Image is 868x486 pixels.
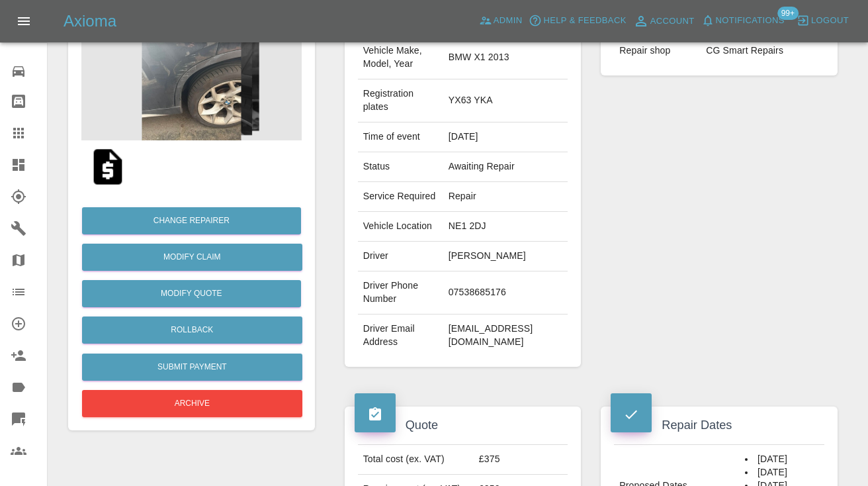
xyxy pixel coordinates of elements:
span: Help & Feedback [543,13,626,28]
h5: Axioma [64,11,116,32]
td: Service Required [358,182,443,212]
span: Admin [494,13,523,28]
td: CG Smart Repairs [701,36,824,66]
h4: Quote [355,416,572,434]
td: Repair [443,182,568,212]
td: Status [358,152,443,182]
td: £375 [474,445,568,475]
td: Driver [358,242,443,271]
td: BMW X1 2013 [443,36,568,79]
td: [DATE] [443,122,568,152]
li: [DATE] [745,453,819,466]
button: Change Repairer [82,207,301,234]
a: Modify Claim [82,244,302,271]
img: qt_1RutH1A4aDea5wMj9N72vGaF [87,146,129,188]
span: 99+ [777,7,799,20]
button: Open drawer [8,5,40,37]
a: Admin [476,11,526,31]
button: Notifications [698,11,788,31]
td: Vehicle Make, Model, Year [358,36,443,79]
td: Registration plates [358,79,443,122]
td: Driver Email Address [358,315,443,357]
td: YX63 YKA [443,79,568,122]
img: 9640775d-62d8-48d3-b7fb-680b4aff72da [81,8,302,140]
span: Logout [811,13,849,28]
button: Rollback [82,316,302,344]
td: Vehicle Location [358,212,443,242]
td: Awaiting Repair [443,152,568,182]
td: Repair shop [614,36,701,66]
td: [PERSON_NAME] [443,242,568,271]
span: Account [650,14,695,29]
td: Driver Phone Number [358,271,443,315]
button: Logout [793,11,852,31]
td: [EMAIL_ADDRESS][DOMAIN_NAME] [443,315,568,357]
span: Notifications [716,13,785,28]
a: Account [630,11,698,32]
li: [DATE] [745,466,819,479]
td: NE1 2DJ [443,212,568,242]
button: Modify Quote [82,280,301,307]
button: Archive [82,390,302,417]
h4: Repair Dates [611,416,828,434]
td: 07538685176 [443,271,568,315]
button: Submit Payment [82,354,302,381]
button: Help & Feedback [525,11,629,31]
td: Time of event [358,122,443,152]
td: Total cost (ex. VAT) [358,445,474,475]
